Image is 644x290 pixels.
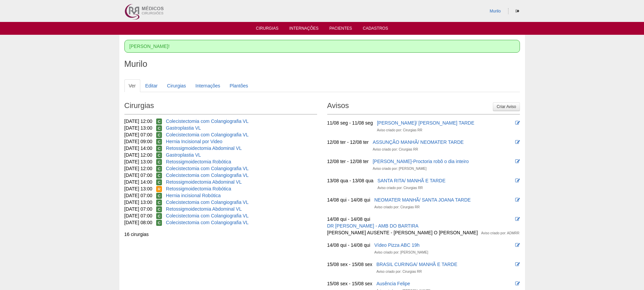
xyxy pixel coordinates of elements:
span: Confirmada [156,125,162,131]
span: [DATE] 14:00 [124,146,152,151]
span: Confirmada [156,159,162,165]
a: Gastroplastia VL [166,125,201,131]
a: Plantões [225,79,252,92]
i: Editar [515,140,520,144]
span: Confirmada [156,132,162,138]
h2: Avisos [327,99,520,114]
span: Reservada [156,186,162,192]
div: Aviso criado por: ADMRR [481,230,519,237]
i: Editar [515,243,520,247]
a: Retossigmoidectomia Abdominal VL [166,179,242,185]
div: 14/08 qui - 14/08 qui [327,196,371,203]
a: BRASIL CURINGA/ MANHÃ E TARDE [376,262,457,267]
span: Confirmada [156,200,162,206]
h2: Cirurgias [124,99,317,114]
span: [DATE] 13:00 [124,125,152,131]
i: Editar [515,281,520,286]
a: Gastroplastia VL [166,152,201,158]
a: Colecistectomia com Colangiografia VL [166,213,248,218]
div: 14/08 qui - 14/08 qui [327,242,371,248]
div: 12/08 ter - 12/08 ter [327,158,369,165]
span: [DATE] 13:00 [124,200,152,205]
div: Aviso criado por: Cirurgias RR [378,185,423,191]
a: Cirurgias [163,79,190,92]
a: Hernia incisional Robótica [166,193,221,198]
a: Hernia Incisional por Video [166,139,222,144]
div: 15/08 sex - 15/08 sex [327,280,373,287]
a: Retossigmoidectomia Abdominal VL [166,206,242,212]
div: Aviso criado por: [PERSON_NAME] [374,249,428,256]
a: Cirurgias [256,26,279,33]
a: NEOMATER MANHÃ/ SANTA JOANA TARDE [374,197,471,203]
span: [DATE] 12:00 [124,118,152,124]
span: Confirmada [156,173,162,179]
span: Confirmada [156,166,162,172]
span: Confirmada [156,193,162,199]
a: Ver [124,79,140,92]
span: Confirmada [156,146,162,152]
span: [DATE] 07:00 [124,173,152,178]
i: Editar [515,217,520,221]
a: Editar [141,79,162,92]
span: [DATE] 07:00 [124,213,152,218]
a: DR [PERSON_NAME] - AMB DO BARTIRA [327,223,419,229]
span: Confirmada [156,220,162,226]
a: [PERSON_NAME]-Proctoria robô o dia inteiro [373,159,469,164]
a: Internações [289,26,319,33]
span: [DATE] 12:00 [124,152,152,158]
a: Retossigmoidectomia Robótica [166,159,231,164]
i: Editar [515,262,520,267]
i: Editar [515,197,520,202]
div: 12/08 ter - 12/08 ter [327,139,369,146]
i: Editar [515,159,520,164]
a: Murilo [490,9,501,14]
div: 16 cirurgias [124,231,317,238]
a: Retossigmoidectomia Abdominal VL [166,146,242,151]
span: [DATE] 13:00 [124,159,152,164]
span: [DATE] 09:00 [124,139,152,144]
i: Sair [516,9,519,13]
div: Aviso criado por: Cirurgias RR [373,146,418,153]
span: [DATE] 07:00 [124,193,152,198]
span: Confirmada [156,206,162,212]
div: Aviso criado por: Cirurgias RR [377,127,422,134]
a: Ausência Felipe [376,281,410,286]
span: [DATE] 12:00 [124,166,152,171]
a: Internações [191,79,224,92]
div: [PERSON_NAME]! [124,40,520,53]
span: Confirmada [156,139,162,145]
a: Colecistectomia com Colangiografia VL [166,220,248,225]
a: Colecistectomia com Colangiografia VL [166,118,248,124]
div: [PERSON_NAME] AUSENTE - [PERSON_NAME] O [PERSON_NAME] [327,229,478,236]
div: 15/08 sex - 15/08 sex [327,261,373,268]
a: [PERSON_NAME]/ [PERSON_NAME] TARDE [377,120,474,126]
a: Colecistectomia com Colangiografia VL [166,200,248,205]
div: 11/08 seg - 11/08 seg [327,120,373,126]
a: Colecistectomia com Colangiografia VL [166,166,248,171]
span: Confirmada [156,213,162,219]
div: Aviso criado por: Cirurgias RR [376,268,422,275]
div: 14/08 qui - 14/08 qui [327,216,371,222]
i: Editar [515,121,520,125]
div: 13/08 qua - 13/08 qua [327,177,374,184]
a: Criar Aviso [493,102,520,111]
a: Colecistectomia com Colangiografia VL [166,132,248,137]
div: Aviso criado por: Cirurgias RR [374,204,420,211]
a: Vídeo Pizza ABC 19h [374,242,420,248]
a: Pacientes [329,26,352,33]
span: Confirmada [156,179,162,185]
span: [DATE] 14:00 [124,179,152,185]
div: Aviso criado por: [PERSON_NAME] [373,165,426,172]
a: Retossigmoidectomia Robótica [166,186,231,191]
a: ASSUNÇÃO MANHÃ/ NEOMATER TARDE [373,139,463,145]
span: [DATE] 07:00 [124,132,152,137]
a: Colecistectomia com Colangiografia VL [166,173,248,178]
span: [DATE] 13:00 [124,186,152,191]
a: SANTA RITA/ MANHÃ E TARDE [378,178,446,183]
h1: Murilo [124,60,520,68]
span: [DATE] 07:00 [124,206,152,212]
span: Confirmada [156,152,162,158]
a: Cadastros [363,26,388,33]
span: [DATE] 08:00 [124,220,152,225]
span: Confirmada [156,118,162,125]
